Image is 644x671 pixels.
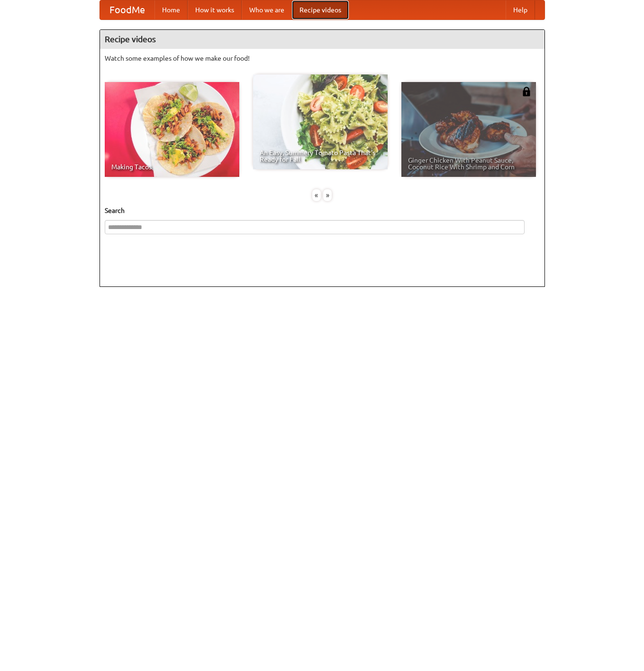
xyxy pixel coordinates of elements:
a: Help [506,0,535,19]
span: An Easy, Summery Tomato Pasta That's Ready for Fall [260,149,381,163]
img: 483408.png [522,87,531,96]
a: FoodMe [100,0,154,19]
a: How it works [188,0,242,19]
a: Who we are [242,0,292,19]
div: » [323,189,332,201]
a: Recipe videos [292,0,349,19]
p: Watch some examples of how we make our food! [105,54,540,63]
span: Making Tacos [111,164,233,170]
h4: Recipe videos [100,30,544,49]
a: An Easy, Summery Tomato Pasta That's Ready for Fall [253,74,388,169]
h5: Search [105,206,540,215]
a: Making Tacos [105,82,239,177]
a: Home [154,0,188,19]
div: « [312,189,321,201]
